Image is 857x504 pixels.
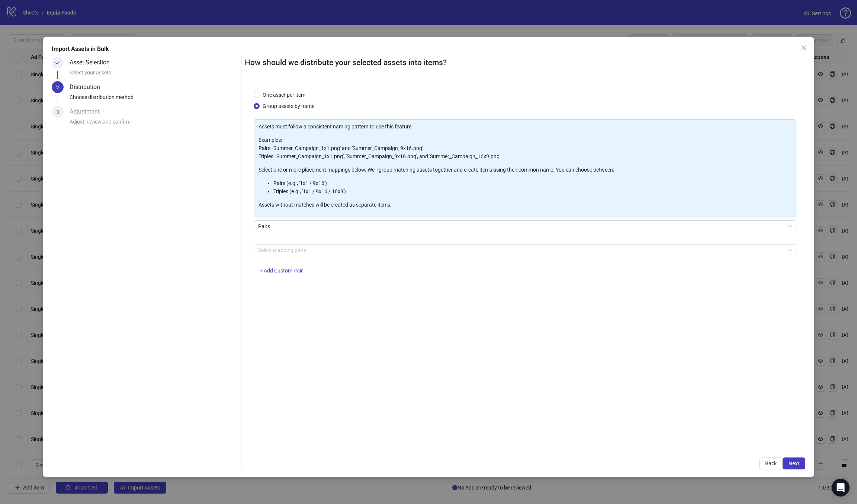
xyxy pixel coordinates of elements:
span: Next [789,460,799,466]
span: check [55,60,60,65]
div: Adjustment [70,106,106,118]
span: 3 [56,109,59,115]
button: Back [759,457,783,469]
div: Distribution [70,81,106,93]
span: 2 [56,84,59,90]
div: Asset Selection [70,57,116,68]
div: Adjust, review and confirm [70,118,238,130]
p: Select one or more placement mappings below. We'll group matching assets together and create item... [259,166,791,174]
div: Choose distribution method [70,93,238,106]
p: Assets without matches will be created as separate items. [259,201,791,209]
div: Import Assets in Bulk [52,45,805,54]
button: Next [783,457,805,469]
button: Close [798,42,810,54]
div: Open Intercom Messenger [832,479,850,497]
p: Assets must follow a consistent naming pattern to use this feature. [259,122,791,131]
li: Triples (e.g., '1x1 / 9x16 / 16x9') [273,187,791,195]
span: One asset per item [260,91,308,99]
button: + Add Custom Pair [254,265,309,277]
li: Pairs (e.g., '1x1 / 9x16') [273,179,791,187]
h2: How should we distribute your selected assets into items? [245,57,805,69]
span: Group assets by name [260,102,317,110]
span: close [801,45,807,51]
div: Select your assets [70,68,238,81]
p: Examples: Pairs: 'Summer_Campaign_1x1.png' and 'Summer_Campaign_9x16.png' Triples: 'Summer_Campai... [259,136,791,160]
span: Back [765,460,777,466]
span: + Add Custom Pair [260,268,303,274]
span: Pairs [258,221,792,232]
